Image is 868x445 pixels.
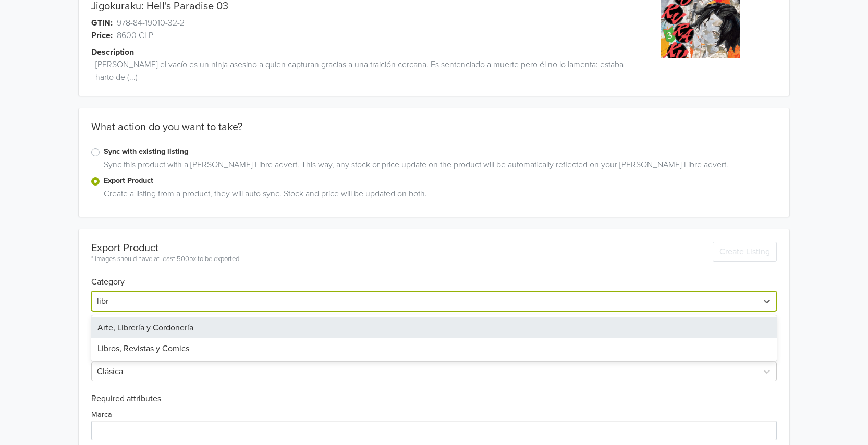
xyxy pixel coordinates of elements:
h6: Category [91,265,777,287]
span: 8600 CLP [117,29,153,42]
div: Create a listing from a product, they will auto sync. Stock and price will be updated on both. [100,188,777,204]
div: Export Product [91,242,241,254]
button: Create Listing [713,242,777,262]
h6: Required attributes [91,394,777,404]
div: What action do you want to take? [79,121,789,146]
span: Price: [91,29,113,42]
span: [PERSON_NAME] el vacío es un ninja asesino a quien capturan gracias a una traición cercana. Es se... [95,58,624,83]
div: Libros, Revistas y Comics [91,338,777,359]
label: Export Product [104,175,777,187]
span: Description [91,46,134,58]
span: GTIN: [91,17,113,29]
label: Sync with existing listing [104,146,777,157]
div: * images should have at least 500px to be exported. [91,254,241,265]
div: Sync this product with a [PERSON_NAME] Libre advert. This way, any stock or price update on the p... [100,158,777,175]
div: Arte, Librería y Cordonería [91,317,777,338]
span: 978-84-19010-32-2 [117,17,185,29]
label: Marca [91,409,112,421]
